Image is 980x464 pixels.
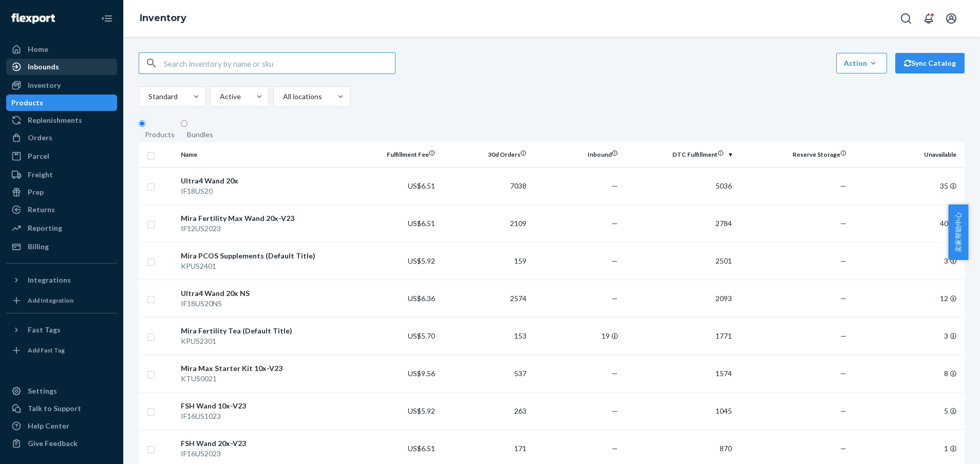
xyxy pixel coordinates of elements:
td: 2109 [439,205,531,242]
td: 159 [439,242,531,280]
div: Orders [28,133,52,143]
a: Parcel [6,148,117,164]
div: IF18US20 [181,186,344,196]
input: Active [219,91,220,102]
th: Unavailable [851,142,965,167]
div: Products [11,98,43,108]
span: — [612,369,618,378]
div: FSH Wand 20x-V23 [181,438,344,449]
div: Reporting [28,223,62,233]
a: Products [6,95,117,111]
div: Mira Fertility Max Wand 20x-V23 [181,213,344,224]
button: Open account menu [941,8,962,29]
div: Prep [28,187,44,197]
span: US$5.70 [408,331,435,340]
a: Inventory [6,77,117,94]
div: Freight [28,170,53,180]
td: 5036 [622,167,736,205]
span: — [840,406,846,415]
td: 7038 [439,167,531,205]
button: Open Search Box [896,8,916,29]
div: IF18US20NS [181,299,344,309]
td: 1771 [622,317,736,355]
button: Integrations [6,272,117,288]
span: US$5.92 [408,256,435,265]
div: FSH Wand 10x-V23 [181,401,344,411]
th: Inbound [531,142,622,167]
button: Open notifications [918,8,939,29]
button: 卖家帮助中心 [948,205,968,260]
a: Freight [6,166,117,183]
span: — [612,294,618,303]
th: DTC Fulfillment [622,142,736,167]
span: US$6.36 [408,294,435,303]
a: Inventory [140,12,186,24]
span: — [612,219,618,228]
div: Replenishments [28,115,82,125]
div: Add Integration [28,296,73,305]
a: Inbounds [6,59,117,75]
a: Prep [6,184,117,200]
span: — [840,219,846,228]
span: — [612,181,618,190]
div: Products [145,129,175,140]
td: 3 [851,242,965,280]
a: Returns [6,201,117,218]
div: Bundles [187,129,213,140]
a: Replenishments [6,112,117,128]
div: Add Fast Tag [28,346,65,355]
td: 5 [851,392,965,430]
td: 537 [439,355,531,392]
div: IF16US2023 [181,449,344,459]
td: 2574 [439,280,531,317]
div: Talk to Support [28,403,81,414]
div: Help Center [28,421,69,431]
div: Mira PCOS Supplements (Default Title) [181,251,344,261]
td: 19 [531,317,622,355]
a: Talk to Support [6,400,117,417]
div: Ultra4 Wand 20x [181,176,344,186]
a: Home [6,41,117,58]
input: All locations [282,91,283,102]
td: 2093 [622,280,736,317]
div: KPUS2301 [181,336,344,346]
span: — [840,256,846,265]
span: — [840,294,846,303]
a: Reporting [6,220,117,236]
div: IF12US2023 [181,224,344,234]
th: Reserve Storage [736,142,850,167]
span: — [840,181,846,190]
td: 8 [851,355,965,392]
td: 2501 [622,242,736,280]
div: Ultra4 Wand 20x NS [181,288,344,299]
div: IF16US1023 [181,411,344,421]
div: Action [844,58,879,68]
span: — [612,444,618,453]
a: Settings [6,383,117,399]
div: Parcel [28,151,49,161]
div: Returns [28,205,55,215]
button: Sync Catalog [895,53,965,73]
div: Mira Max Starter Kit 10x-V23 [181,363,344,374]
button: Close Navigation [97,8,117,29]
img: Flexport logo [11,13,55,24]
div: Integrations [28,275,71,285]
div: Give Feedback [28,438,78,449]
td: 153 [439,317,531,355]
th: 30d Orders [439,142,531,167]
td: 12 [851,280,965,317]
div: KTUS0021 [181,374,344,384]
input: Search inventory by name or sku [164,53,395,73]
span: — [840,331,846,340]
span: US$6.51 [408,444,435,453]
span: US$6.51 [408,181,435,190]
input: Standard [147,91,148,102]
th: Name [177,142,348,167]
span: US$6.51 [408,219,435,228]
td: 35 [851,167,965,205]
td: 3 [851,317,965,355]
span: US$5.92 [408,406,435,415]
a: Billing [6,238,117,255]
span: — [612,406,618,415]
td: 263 [439,392,531,430]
